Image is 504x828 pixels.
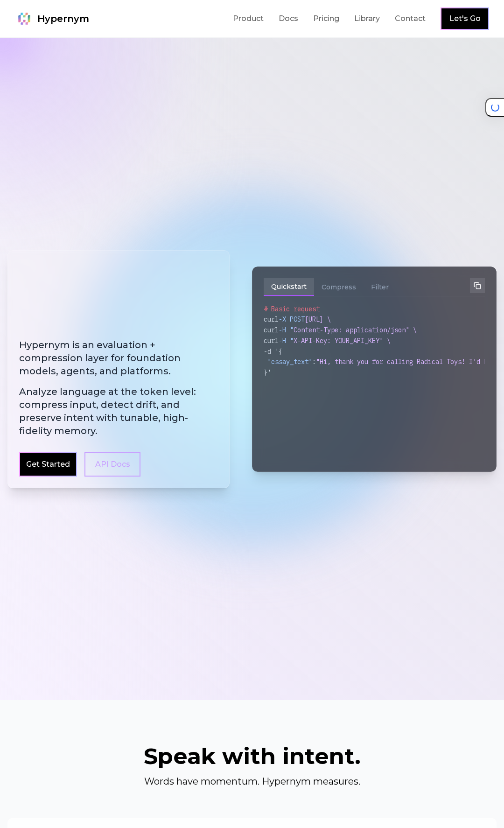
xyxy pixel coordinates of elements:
[264,337,279,345] span: curl
[264,326,279,334] span: curl
[279,315,305,323] span: -X POST
[312,358,316,366] span: :
[233,13,264,24] a: Product
[264,278,314,296] button: Quickstart
[7,745,497,767] h2: Speak with intent.
[264,347,282,356] span: -d '{
[15,9,89,28] a: Hypernym
[73,775,431,788] p: Words have momentum. Hypernym measures.
[294,326,417,334] span: Content-Type: application/json" \
[354,13,380,24] a: Library
[314,278,364,296] button: Compress
[26,459,70,470] a: Get Started
[37,12,89,25] span: Hypernym
[395,13,426,24] a: Contact
[470,278,485,293] button: Copy to clipboard
[15,9,34,28] img: Hypernym Logo
[264,368,271,377] span: }'
[279,13,298,24] a: Docs
[305,315,331,323] span: [URL] \
[294,337,391,345] span: X-API-Key: YOUR_API_KEY" \
[313,13,339,24] a: Pricing
[267,358,312,366] span: "essay_text"
[364,278,396,296] button: Filter
[264,305,320,313] span: # Basic request
[19,385,218,437] span: Analyze language at the token level: compress input, detect drift, and preserve intent with tunab...
[19,338,218,437] h2: Hypernym is an evaluation + compression layer for foundation models, agents, and platforms.
[449,13,481,24] a: Let's Go
[264,315,279,323] span: curl
[279,337,294,345] span: -H "
[84,452,140,477] a: API Docs
[279,326,294,334] span: -H "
